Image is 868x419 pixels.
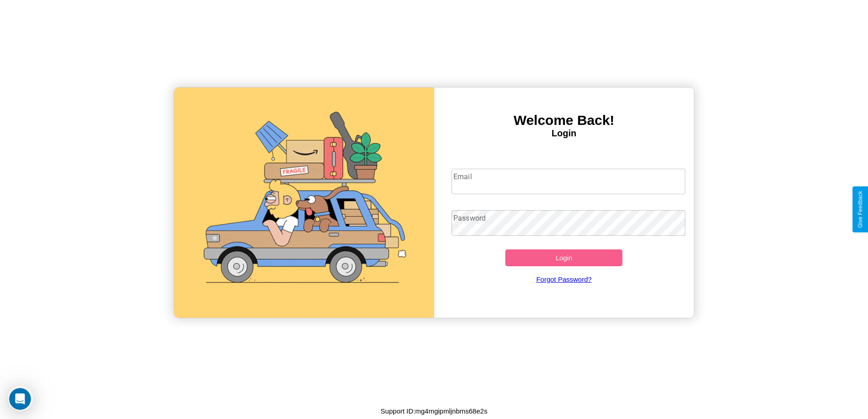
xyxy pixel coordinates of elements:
[9,388,31,410] iframe: Intercom live chat
[447,266,681,292] a: Forgot Password?
[857,191,863,228] div: Give Feedback
[380,405,487,417] p: Support ID: mg4mgipmljnbms68e2s
[174,88,434,318] img: gif
[434,128,694,139] h4: Login
[8,386,33,411] iframe: Intercom live chat discovery launcher
[505,249,622,266] button: Login
[434,113,694,128] h3: Welcome Back!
